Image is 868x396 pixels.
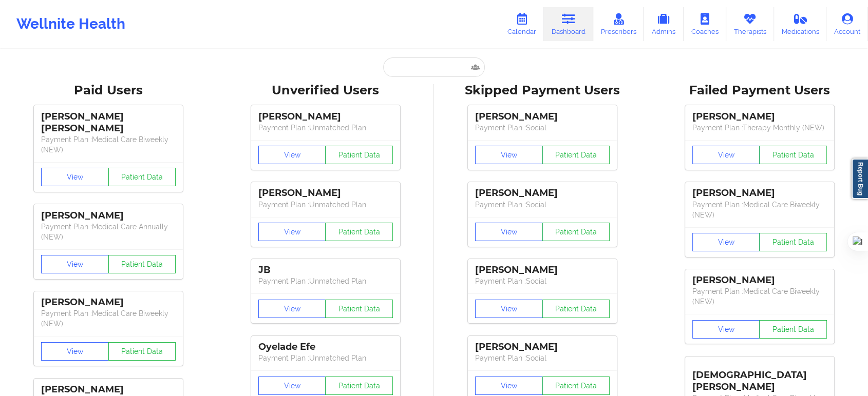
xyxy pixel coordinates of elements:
div: [PERSON_NAME] [692,274,827,286]
div: [PERSON_NAME] [41,210,176,222]
div: [PERSON_NAME] [475,341,610,353]
div: [PERSON_NAME] [692,111,827,123]
button: View [475,146,543,164]
button: Patient Data [759,146,827,164]
button: Patient Data [759,233,827,251]
p: Payment Plan : Social [475,123,610,133]
div: Failed Payment Users [658,83,861,98]
button: View [475,223,543,241]
button: View [258,300,326,318]
div: [DEMOGRAPHIC_DATA][PERSON_NAME] [692,362,827,393]
p: Payment Plan : Unmatched Plan [258,353,393,363]
button: Patient Data [542,377,610,395]
p: Payment Plan : Unmatched Plan [258,200,393,210]
a: Dashboard [544,7,593,41]
button: View [692,146,760,164]
button: Patient Data [542,146,610,164]
div: [PERSON_NAME] [475,111,610,123]
a: Therapists [726,7,774,41]
button: Patient Data [542,300,610,318]
p: Payment Plan : Medical Care Biweekly (NEW) [692,286,827,307]
button: Patient Data [325,223,393,241]
a: Medications [774,7,827,41]
a: Calendar [500,7,544,41]
button: View [41,342,109,361]
p: Payment Plan : Medical Care Annually (NEW) [41,222,176,242]
a: Prescribers [593,7,644,41]
a: Admins [644,7,684,41]
div: [PERSON_NAME] [41,384,176,395]
button: Patient Data [108,342,176,361]
button: View [258,146,326,164]
a: Report Bug [852,159,868,199]
a: Coaches [684,7,726,41]
button: View [258,377,326,395]
div: [PERSON_NAME] [475,187,610,199]
div: Oyelade Efe [258,341,393,353]
p: Payment Plan : Therapy Monthly (NEW) [692,123,827,133]
p: Payment Plan : Social [475,200,610,210]
button: Patient Data [759,320,827,339]
div: Unverified Users [224,83,427,98]
button: View [475,377,543,395]
button: Patient Data [325,300,393,318]
div: [PERSON_NAME] [41,296,176,308]
button: View [475,300,543,318]
p: Payment Plan : Social [475,276,610,286]
button: View [41,168,109,186]
div: [PERSON_NAME] [PERSON_NAME] [41,111,176,134]
p: Payment Plan : Medical Care Biweekly (NEW) [692,200,827,220]
div: [PERSON_NAME] [692,187,827,199]
div: [PERSON_NAME] [258,187,393,199]
p: Payment Plan : Medical Care Biweekly (NEW) [41,134,176,155]
button: View [258,223,326,241]
a: Account [826,7,868,41]
div: [PERSON_NAME] [475,264,610,276]
button: Patient Data [325,377,393,395]
button: View [692,320,760,339]
p: Payment Plan : Unmatched Plan [258,123,393,133]
button: Patient Data [108,255,176,273]
button: Patient Data [542,223,610,241]
p: Payment Plan : Medical Care Biweekly (NEW) [41,308,176,329]
button: Patient Data [108,168,176,186]
button: View [692,233,760,251]
button: View [41,255,109,273]
div: Paid Users [7,83,210,98]
div: [PERSON_NAME] [258,111,393,123]
button: Patient Data [325,146,393,164]
p: Payment Plan : Unmatched Plan [258,276,393,286]
div: JB [258,264,393,276]
p: Payment Plan : Social [475,353,610,363]
div: Skipped Payment Users [441,83,644,98]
